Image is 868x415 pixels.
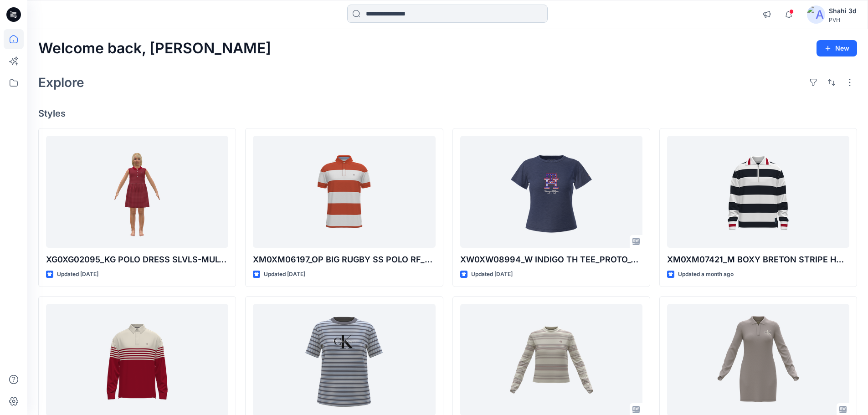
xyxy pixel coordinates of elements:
[264,270,305,279] p: Updated [DATE]
[57,270,98,279] p: Updated [DATE]
[38,40,271,57] h2: Welcome back, [PERSON_NAME]
[829,16,857,23] div: PVH
[460,253,642,266] p: XW0XW08994_W INDIGO TH TEE_PROTO_V01
[253,253,435,266] p: XM0XM06197_OP BIG RUGBY SS POLO RF_PROTO_V01
[38,75,84,90] h2: Explore
[38,108,857,119] h4: Styles
[678,270,734,279] p: Updated a month ago
[460,136,642,248] a: XW0XW08994_W INDIGO TH TEE_PROTO_V01
[46,136,228,248] a: XG0XG02095_KG POLO DRESS SLVLS-MULTI_PROTO_V01
[253,136,435,248] a: XM0XM06197_OP BIG RUGBY SS POLO RF_PROTO_V01
[471,270,513,279] p: Updated [DATE]
[667,136,849,248] a: XM0XM07421_M BOXY BRETON STRIPE HALF ZIP_PROTO_V01
[817,40,857,56] button: New
[667,253,849,266] p: XM0XM07421_M BOXY BRETON STRIPE HALF ZIP_PROTO_V01
[807,5,825,24] img: avatar
[829,5,857,16] div: Shahi 3d
[46,253,228,266] p: XG0XG02095_KG POLO DRESS SLVLS-MULTI_PROTO_V01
